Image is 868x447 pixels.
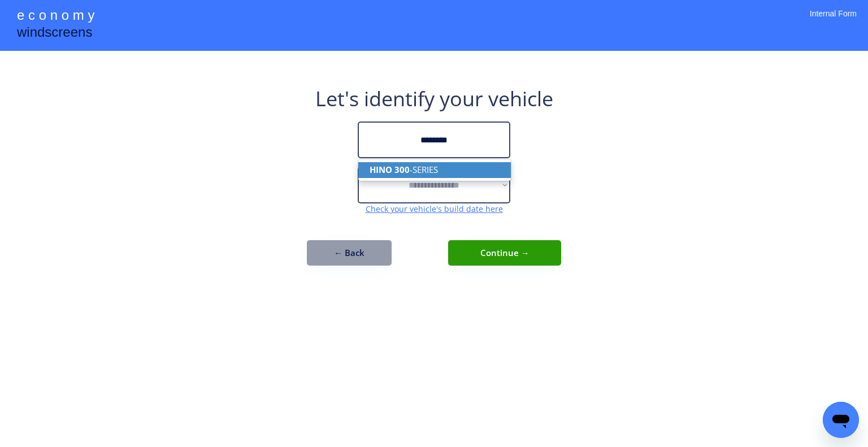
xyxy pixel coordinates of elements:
[307,240,392,266] button: ← Back
[810,8,857,34] div: Internal Form
[366,203,503,214] a: Check your vehicle's build date here
[823,402,859,438] iframe: Button to launch messaging window
[370,164,410,175] strong: HINO 300
[358,162,511,177] p: -SERIES
[448,240,561,266] button: Continue →
[17,6,94,27] div: e c o n o m y
[17,23,92,45] div: windscreens
[315,85,553,113] div: Let's identify your vehicle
